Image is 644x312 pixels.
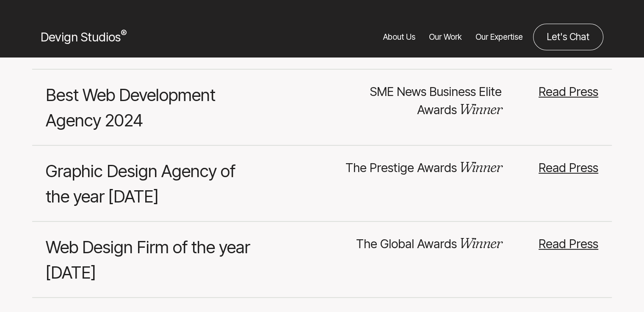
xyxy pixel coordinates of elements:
a: Devign Studios® Homepage [41,28,127,46]
a: About Us [383,24,415,50]
a: Our Expertise [475,24,523,50]
span: Devign Studios [41,30,127,44]
sup: ® [121,28,127,39]
a: Our Work [429,24,462,50]
a: Contact us about your project [533,24,603,50]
